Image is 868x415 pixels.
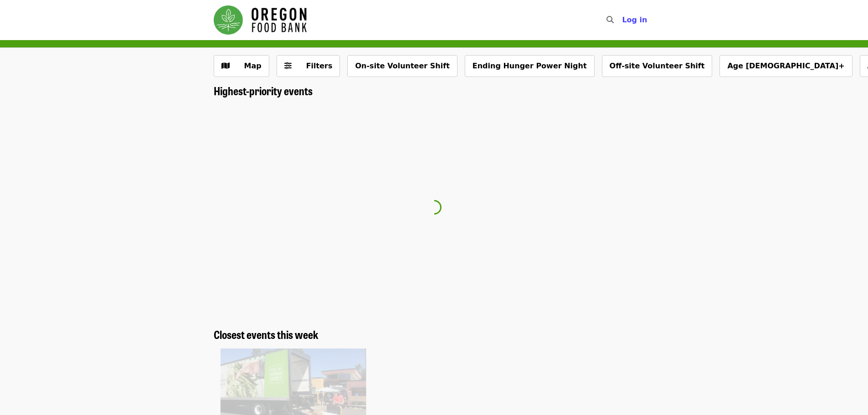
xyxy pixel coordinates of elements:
button: Log in [615,11,654,29]
a: Highest-priority events [214,84,313,97]
button: Off-site Volunteer Shift [602,55,713,77]
span: Highest-priority events [214,82,313,98]
div: Closest events this week [206,328,662,341]
button: On-site Volunteer Shift [347,55,457,77]
img: Oregon Food Bank - Home [214,5,307,35]
span: Map [244,61,262,70]
a: Closest events this week [214,328,318,341]
span: Log in [622,15,647,24]
input: Search [619,9,627,31]
button: Show map view [214,55,269,77]
button: Filters (0 selected) [277,55,340,77]
button: Ending Hunger Power Night [465,55,595,77]
button: Age [DEMOGRAPHIC_DATA]+ [719,55,852,77]
i: search icon [606,15,614,24]
span: Closest events this week [214,326,318,342]
i: map icon [221,61,230,70]
div: Highest-priority events [206,84,662,97]
i: sliders-h icon [284,61,292,70]
span: Filters [306,61,333,70]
